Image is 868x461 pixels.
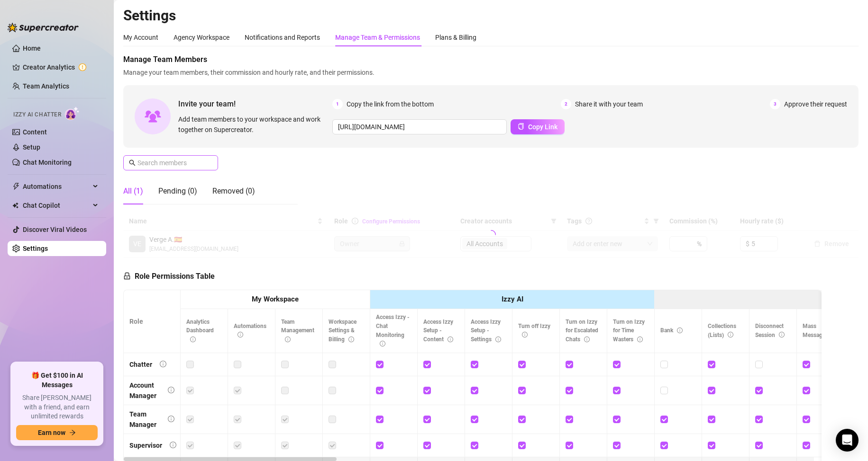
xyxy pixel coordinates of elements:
[16,371,98,390] span: 🎁 Get $100 in AI Messages
[16,393,98,421] span: Share [PERSON_NAME] with a friend, and earn unlimited rewards
[23,226,87,233] a: Discover Viral Videos
[168,387,174,393] span: info-circle
[329,319,356,343] span: Workspace Settings & Billing
[12,183,20,190] span: thunderbolt
[174,32,229,43] div: Agency Workspace
[518,323,550,338] span: Turn off Izzy
[332,99,343,109] span: 1
[186,319,214,343] span: Analytics Dashboard
[836,429,859,452] div: Open Intercom Messenger
[123,67,859,78] span: Manage your team members, their commission and hourly rate, and their permissions.
[485,229,497,241] span: loading
[677,328,683,333] span: info-circle
[123,186,143,197] div: All (1)
[708,323,736,338] span: Collections (Lists)
[23,159,72,166] a: Chat Monitoring
[285,337,291,342] span: info-circle
[755,323,785,338] span: Disconnect Session
[511,119,565,134] button: Copy Link
[12,202,18,209] img: Chat Copilot
[566,319,598,343] span: Turn on Izzy for Escalated Chats
[471,319,501,343] span: Access Izzy Setup - Settings
[123,272,131,280] span: lock
[561,99,571,109] span: 2
[784,99,847,109] span: Approve their request
[38,429,65,436] span: Earn now
[252,295,299,303] strong: My Workspace
[728,332,733,337] span: info-circle
[238,332,243,337] span: info-circle
[502,295,523,303] strong: Izzy AI
[129,359,152,370] div: Chatter
[23,198,90,213] span: Chat Copilot
[575,99,643,109] span: Share it with your team
[23,60,99,75] a: Creator Analytics exclamation-circle
[347,99,434,109] span: Copy the link from the bottom
[281,319,314,343] span: Team Management
[23,82,69,90] a: Team Analytics
[190,337,196,342] span: info-circle
[13,110,61,119] span: Izzy AI Chatter
[423,319,453,343] span: Access Izzy Setup - Content
[129,440,162,451] div: Supervisor
[448,337,453,342] span: info-circle
[124,290,181,353] th: Role
[770,99,780,109] span: 3
[518,123,524,130] span: copy
[16,425,98,440] button: Earn nowarrow-right
[123,271,215,282] h5: Role Permissions Table
[212,186,255,197] div: Removed (0)
[123,32,158,43] div: My Account
[779,332,785,337] span: info-circle
[123,7,859,25] h2: Settings
[23,179,90,194] span: Automations
[637,337,643,342] span: info-circle
[245,32,320,43] div: Notifications and Reports
[435,32,476,43] div: Plans & Billing
[129,409,160,430] div: Team Manager
[522,332,528,337] span: info-circle
[528,123,557,131] span: Copy Link
[23,128,47,136] a: Content
[137,158,205,168] input: Search members
[234,323,266,338] span: Automations
[65,106,80,120] img: AI Chatter
[123,54,859,65] span: Manage Team Members
[158,186,197,197] div: Pending (0)
[8,23,79,32] img: logo-BBDzfeDw.svg
[584,337,590,342] span: info-circle
[23,44,41,52] a: Home
[170,442,176,448] span: info-circle
[178,114,329,135] span: Add team members to your workspace and work together on Supercreator.
[129,160,136,166] span: search
[178,98,332,110] span: Invite your team!
[69,429,76,436] span: arrow-right
[335,32,420,43] div: Manage Team & Permissions
[495,337,501,342] span: info-circle
[168,416,174,422] span: info-circle
[613,319,645,343] span: Turn on Izzy for Time Wasters
[376,314,410,347] span: Access Izzy - Chat Monitoring
[803,323,835,338] span: Mass Message
[348,337,354,342] span: info-circle
[380,341,385,346] span: info-circle
[23,245,48,252] a: Settings
[660,327,683,334] span: Bank
[160,361,166,367] span: info-circle
[23,143,40,151] a: Setup
[129,380,160,401] div: Account Manager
